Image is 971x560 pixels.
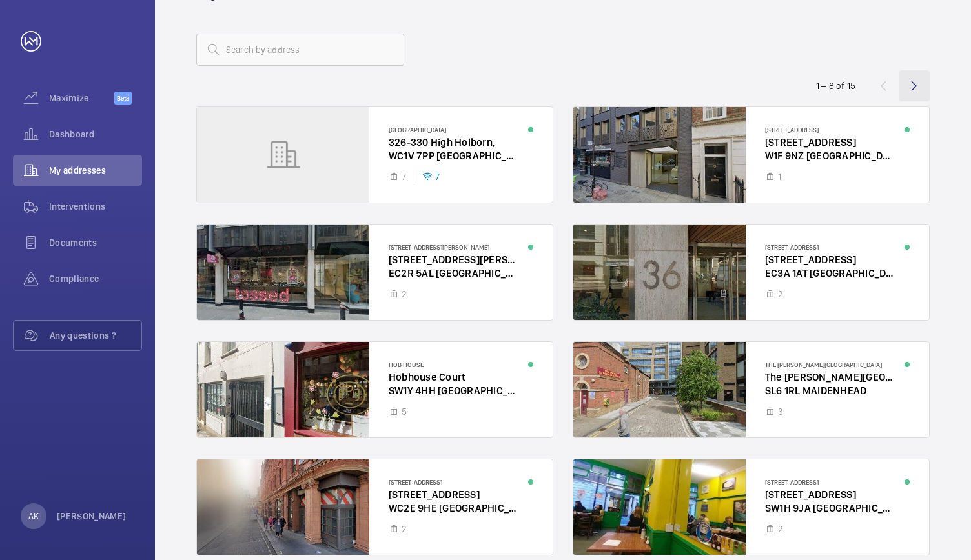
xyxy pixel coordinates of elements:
span: Any questions ? [50,329,141,342]
span: Documents [49,236,142,249]
span: Interventions [49,200,142,213]
span: My addresses [49,164,142,177]
span: Maximize [49,92,114,105]
p: AK [28,510,39,523]
input: Search by address [196,34,404,66]
span: Beta [114,92,132,105]
span: Compliance [49,272,142,285]
span: Dashboard [49,128,142,141]
div: 1 – 8 of 15 [816,79,855,92]
p: [PERSON_NAME] [57,510,127,523]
